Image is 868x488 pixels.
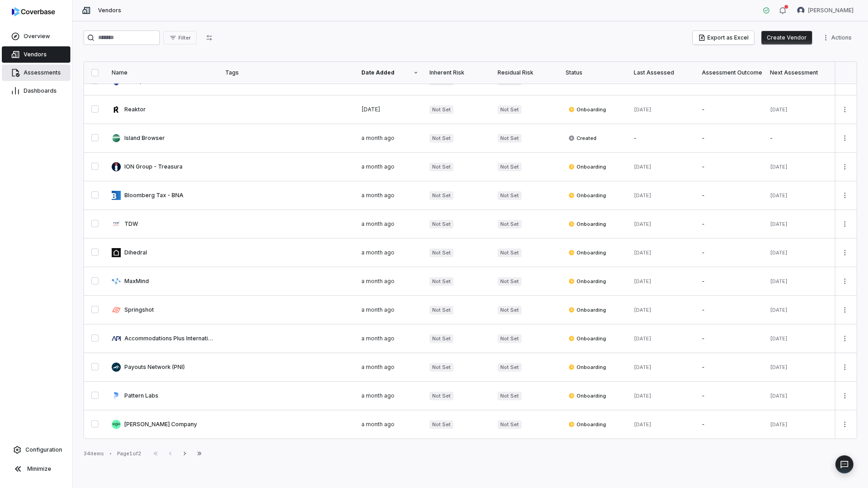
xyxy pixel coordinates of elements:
[634,69,691,76] div: Last Assessed
[838,389,852,403] button: More actions
[498,105,522,114] span: Not Set
[361,134,395,141] span: a month ago
[361,421,395,428] span: a month ago
[98,7,121,14] span: Vendors
[770,164,788,170] span: [DATE]
[568,249,606,256] span: Onboarding
[361,306,395,313] span: a month ago
[838,189,852,202] button: More actions
[429,163,454,171] span: Not Set
[634,221,651,227] span: [DATE]
[498,220,522,229] span: Not Set
[770,307,788,313] span: [DATE]
[808,7,853,14] span: [PERSON_NAME]
[429,134,454,143] span: Not Set
[2,65,70,81] a: Assessments
[4,442,69,458] a: Configuration
[429,277,454,286] span: Not Set
[361,364,395,370] span: a month ago
[498,363,522,372] span: Not Set
[225,69,350,76] div: Tags
[498,277,522,286] span: Not Set
[498,392,522,400] span: Not Set
[696,181,764,210] td: -
[696,324,764,353] td: -
[429,334,454,343] span: Not Set
[770,364,788,370] span: [DATE]
[429,105,454,114] span: Not Set
[498,69,555,76] div: Residual Risk
[568,364,606,371] span: Onboarding
[770,421,788,428] span: [DATE]
[568,220,606,228] span: Onboarding
[24,51,47,58] span: Vendors
[361,278,395,284] span: a month ago
[498,306,522,314] span: Not Set
[117,450,141,457] div: Page 1 of 2
[819,31,857,45] button: More actions
[696,353,764,382] td: -
[568,335,606,342] span: Onboarding
[838,131,852,145] button: More actions
[429,249,454,257] span: Not Set
[838,303,852,317] button: More actions
[838,217,852,231] button: More actions
[498,134,522,143] span: Not Set
[634,364,651,370] span: [DATE]
[2,83,70,99] a: Dashboards
[568,278,606,285] span: Onboarding
[838,418,852,431] button: More actions
[361,163,395,170] span: a month ago
[770,69,827,76] div: Next Assessment
[696,410,764,439] td: -
[568,392,606,399] span: Onboarding
[361,106,380,113] span: [DATE]
[696,124,764,153] td: -
[498,191,522,200] span: Not Set
[568,134,597,142] span: Created
[770,221,788,227] span: [DATE]
[702,69,759,76] div: Assessment Outcome
[498,334,522,343] span: Not Set
[178,35,191,41] span: Filter
[361,249,395,256] span: a month ago
[566,69,623,76] div: Status
[770,192,788,199] span: [DATE]
[361,192,395,199] span: a month ago
[429,69,487,76] div: Inherent Risk
[568,421,606,428] span: Onboarding
[628,124,696,153] td: -
[2,28,70,45] a: Overview
[770,393,788,399] span: [DATE]
[498,163,522,171] span: Not Set
[838,160,852,174] button: More actions
[770,278,788,284] span: [DATE]
[634,106,651,113] span: [DATE]
[25,446,62,453] span: Configuration
[361,335,395,342] span: a month ago
[634,421,651,428] span: [DATE]
[761,31,812,45] button: Create Vendor
[568,163,606,170] span: Onboarding
[12,7,55,16] img: logo-D7KZi-bG.svg
[770,335,788,342] span: [DATE]
[24,33,50,40] span: Overview
[498,420,522,429] span: Not Set
[634,393,651,399] span: [DATE]
[27,465,51,473] span: Minimize
[163,31,197,45] button: Filter
[838,246,852,259] button: More actions
[429,392,454,400] span: Not Set
[838,360,852,374] button: More actions
[792,4,859,17] button: Luke Taylor avatar[PERSON_NAME]
[429,191,454,200] span: Not Set
[693,31,754,45] button: Export as Excel
[429,306,454,314] span: Not Set
[361,392,395,399] span: a month ago
[568,192,606,199] span: Onboarding
[361,69,419,76] div: Date Added
[634,192,651,199] span: [DATE]
[568,106,606,113] span: Onboarding
[429,363,454,372] span: Not Set
[429,420,454,429] span: Not Set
